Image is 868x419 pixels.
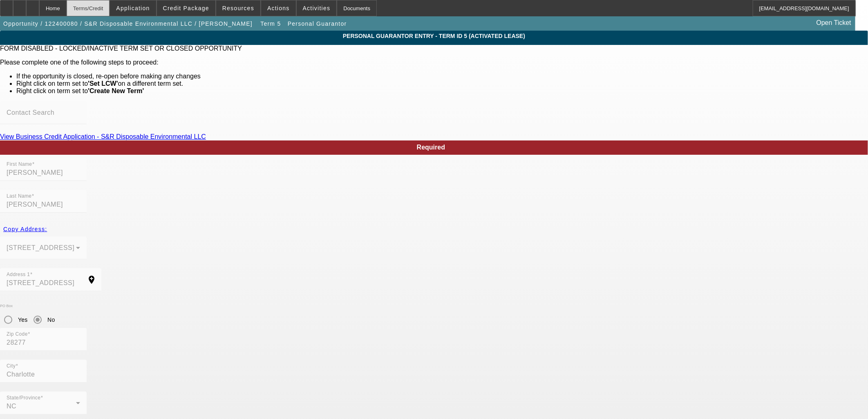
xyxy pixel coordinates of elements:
li: If the opportunity is closed, re-open before making any changes [16,73,868,80]
mat-label: First Name [7,162,32,167]
span: Opportunity / 122400080 / S&R Disposable Environmental LLC / [PERSON_NAME] [3,20,253,27]
span: Credit Package [163,5,209,11]
b: 'Create New Term' [88,87,144,94]
mat-label: Last Name [7,194,31,199]
span: Personal Guarantor [288,20,347,27]
span: Application [116,5,150,11]
button: Personal Guarantor [286,16,349,31]
span: Actions [267,5,290,11]
button: Actions [261,0,296,16]
b: 'Set LCW' [88,80,118,87]
mat-label: City [7,363,16,369]
span: Required [417,144,445,151]
mat-label: State/Province [7,395,40,401]
span: Personal Guarantor Entry - Term ID 5 (Activated Lease) [6,33,862,39]
span: Term 5 [260,20,281,27]
button: Application [110,0,156,16]
mat-label: Contact Search [7,109,54,116]
li: Right click on term set to on a different term set. [16,80,868,87]
span: Activities [303,5,331,11]
mat-icon: add_location [82,275,101,285]
mat-label: Address 1 [7,272,30,277]
button: Term 5 [257,16,284,31]
span: Resources [222,5,254,11]
button: Resources [216,0,260,16]
mat-label: Zip Code [7,332,28,337]
button: Credit Package [157,0,215,16]
li: Right click on term set to [16,87,868,95]
a: Open Ticket [813,16,855,30]
button: Activities [297,0,337,16]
